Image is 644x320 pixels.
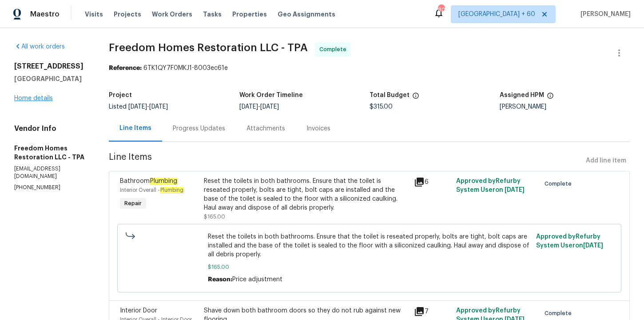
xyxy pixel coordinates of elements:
[14,144,87,162] h5: Freedom Homes Restoration LLC - TPA
[414,177,451,187] div: 6
[14,74,87,83] h5: [GEOGRAPHIC_DATA]
[232,276,282,283] span: Price adjustment
[109,153,582,169] span: Line Items
[208,263,531,271] span: $165.00
[232,10,267,19] span: Properties
[14,95,53,101] a: Home details
[246,124,285,133] div: Attachments
[208,276,232,283] span: Reason:
[500,104,630,110] div: [PERSON_NAME]
[152,10,192,19] span: Work Orders
[109,65,142,71] b: Reference:
[278,10,335,19] span: Geo Assignments
[120,178,178,185] span: Bathroom
[204,214,225,219] span: $165.00
[149,104,168,110] span: [DATE]
[370,92,409,98] h5: Total Budget
[14,44,65,50] a: All work orders
[14,165,87,180] p: [EMAIL_ADDRESS][DOMAIN_NAME]
[119,124,151,133] div: Line Items
[173,124,225,133] div: Progress Updates
[306,124,330,133] div: Invoices
[547,92,554,104] span: The hpm assigned to this work order.
[505,187,525,193] span: [DATE]
[109,64,630,73] div: 6TK1QY7F0MKJ1-8003ec61e
[414,306,451,317] div: 7
[30,10,60,19] span: Maestro
[14,184,87,191] p: [PHONE_NUMBER]
[239,104,279,110] span: -
[128,104,168,110] span: -
[458,10,535,19] span: [GEOGRAPHIC_DATA] + 60
[438,5,444,14] div: 804
[14,62,87,71] h2: [STREET_ADDRESS]
[239,92,303,98] h5: Work Order Timeline
[545,179,575,188] span: Complete
[577,10,631,19] span: [PERSON_NAME]
[121,199,145,208] span: Repair
[412,92,419,104] span: The total cost of line items that have been proposed by Opendoor. This sum includes line items th...
[160,187,184,193] em: Plumbing
[204,177,409,212] div: Reset the toilets in both bathrooms. Ensure that the toilet is reseated properly, bolts are tight...
[85,10,103,19] span: Visits
[120,308,157,314] span: Interior Door
[120,187,184,193] span: Interior Overall -
[239,104,258,110] span: [DATE]
[319,45,350,54] span: Complete
[536,234,603,249] span: Approved by Refurby System User on
[114,10,141,19] span: Projects
[545,309,575,318] span: Complete
[203,11,222,17] span: Tasks
[500,92,544,98] h5: Assigned HPM
[150,178,178,185] em: Plumbing
[109,92,132,98] h5: Project
[208,232,531,259] span: Reset the toilets in both bathrooms. Ensure that the toilet is reseated properly, bolts are tight...
[583,243,603,249] span: [DATE]
[260,104,279,110] span: [DATE]
[370,104,393,110] span: $315.00
[128,104,147,110] span: [DATE]
[109,104,168,110] span: Listed
[14,124,87,133] h4: Vendor Info
[109,42,308,53] span: Freedom Homes Restoration LLC - TPA
[456,178,525,193] span: Approved by Refurby System User on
